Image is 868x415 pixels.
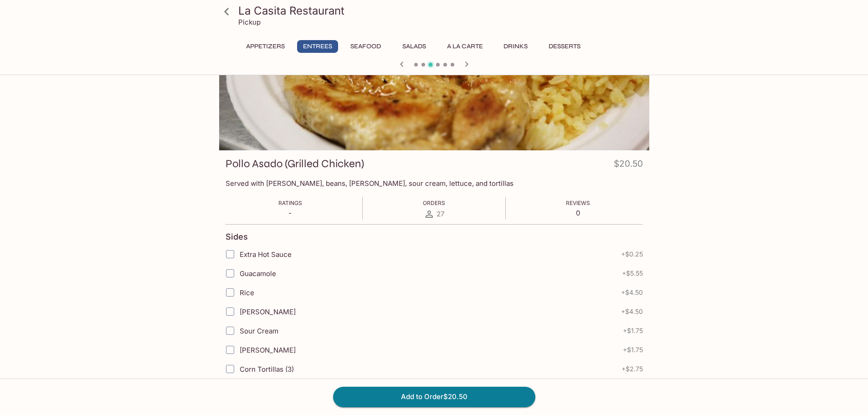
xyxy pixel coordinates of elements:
[240,365,294,374] span: Corn Tortillas (3)
[345,40,386,53] button: Seafood
[226,179,643,188] p: Served with [PERSON_NAME], beans, [PERSON_NAME], sour cream, lettuce, and tortillas
[297,40,338,53] button: Entrees
[226,157,364,171] h3: Pollo Asado (Grilled Chicken)
[621,365,643,373] span: + $2.75
[240,288,254,297] span: Rice
[566,200,590,206] span: Reviews
[333,387,535,407] button: Add to Order$20.50
[241,40,290,53] button: Appetizers
[437,210,444,218] span: 27
[240,327,278,335] span: Sour Cream
[423,200,445,206] span: Orders
[240,250,292,259] span: Extra Hot Sauce
[240,269,276,278] span: Guacamole
[622,270,643,277] span: + $5.55
[240,346,296,354] span: [PERSON_NAME]
[394,40,435,53] button: Salads
[623,327,643,334] span: + $1.75
[226,232,248,242] h4: Sides
[621,251,643,258] span: + $0.25
[495,40,536,53] button: Drinks
[566,209,590,217] p: 0
[278,200,302,206] span: Ratings
[621,289,643,296] span: + $4.50
[238,4,646,18] h3: La Casita Restaurant
[614,157,643,174] h4: $20.50
[442,40,488,53] button: A la Carte
[219,30,649,150] div: Pollo Asado (Grilled Chicken)
[623,346,643,354] span: + $1.75
[240,307,296,316] span: [PERSON_NAME]
[621,308,643,315] span: + $4.50
[238,18,261,26] p: Pickup
[278,209,302,217] p: -
[544,40,586,53] button: Desserts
